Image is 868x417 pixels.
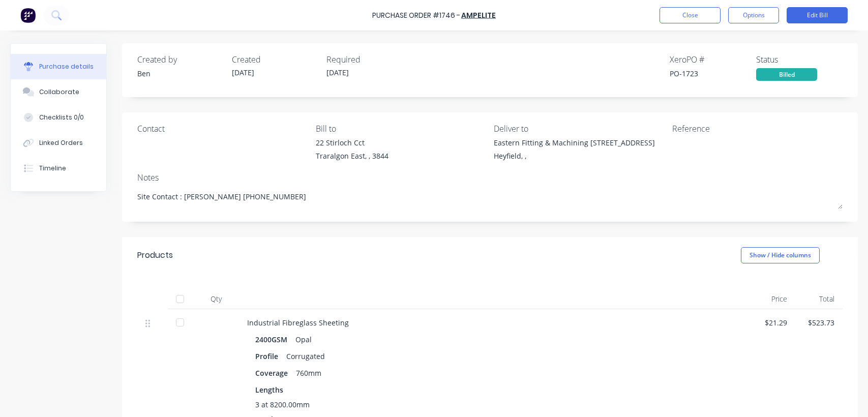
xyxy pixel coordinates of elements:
div: $523.73 [803,317,835,328]
div: Qty [193,289,239,309]
span: 3 at 8200.00mm [255,399,310,410]
button: Purchase details [11,54,106,79]
div: 760mm [296,366,321,380]
div: Required [326,53,413,66]
div: Billed [756,68,817,81]
div: Timeline [39,164,66,173]
div: Total [795,289,843,309]
button: Checklists 0/0 [11,105,106,130]
div: Purchase Order #1746 - [372,10,460,21]
div: Ben [137,68,224,79]
iframe: Intercom live chat [833,382,858,407]
button: Linked Orders [11,130,106,156]
div: Deliver to [494,123,665,135]
a: AMPELITE [461,10,496,20]
button: Close [660,7,721,23]
div: PO-1723 [670,68,756,79]
button: Edit Bill [787,7,848,23]
div: Reference [672,123,843,135]
div: Created [232,53,318,66]
div: Corrugated [286,349,325,364]
button: Options [728,7,779,23]
div: Purchase details [39,62,94,71]
div: Coverage [255,366,296,380]
button: Show / Hide columns [741,247,820,263]
img: Factory [20,8,36,23]
div: Created by [137,53,224,66]
div: Industrial Fibreglass Sheeting [247,317,739,328]
div: Status [756,53,843,66]
div: Bill to [316,123,487,135]
textarea: Site Contact : [PERSON_NAME] [PHONE_NUMBER] [137,186,843,209]
div: Notes [137,171,843,184]
div: Products [137,249,173,261]
span: Lengths [255,384,283,395]
div: Heyfield, , [494,151,655,161]
div: Opal [295,332,312,347]
div: Contact [137,123,308,135]
div: Traralgon East, , 3844 [316,151,388,161]
div: Collaborate [39,87,79,97]
div: Checklists 0/0 [39,113,84,122]
div: Linked Orders [39,138,83,147]
div: $21.29 [756,317,787,328]
div: Eastern Fitting & Machining [STREET_ADDRESS] [494,137,655,148]
div: 2400GSM [255,332,291,347]
div: Price [747,289,795,309]
div: Xero PO # [670,53,756,66]
div: Profile [255,349,286,364]
button: Collaborate [11,79,106,105]
div: 22 Stirloch Cct [316,137,388,148]
button: Timeline [11,156,106,181]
